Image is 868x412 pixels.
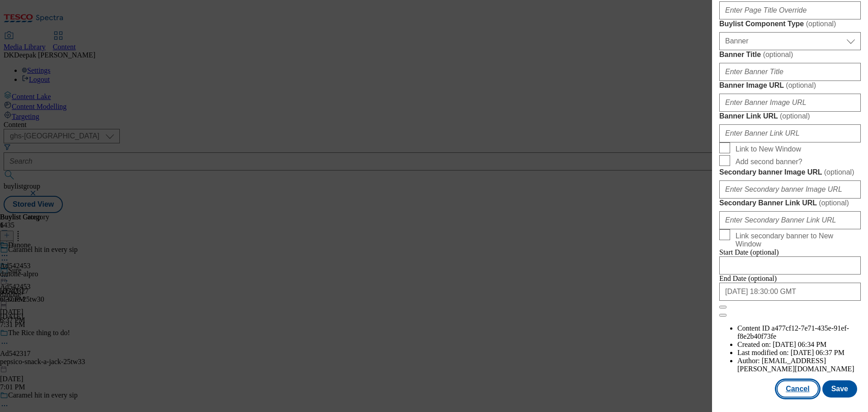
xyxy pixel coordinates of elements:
[719,81,861,90] label: Banner Image URL
[736,158,802,166] span: Add second banner?
[719,306,726,308] button: Close
[719,180,861,199] input: Enter Secondary banner Image URL
[763,51,793,58] span: ( optional )
[737,357,854,373] span: [EMAIL_ADDRESS][PERSON_NAME][DOMAIN_NAME]
[822,380,857,398] button: Save
[780,112,810,120] span: ( optional )
[719,283,861,301] input: Enter Date
[819,199,849,207] span: ( optional )
[719,94,861,112] input: Enter Banner Image URL
[719,248,779,256] span: Start Date (optional)
[773,341,826,348] span: [DATE] 06:34 PM
[786,81,816,89] span: ( optional )
[719,124,861,142] input: Enter Banner Link URL
[719,256,861,275] input: Enter Date
[737,324,861,341] li: Content ID
[719,112,861,121] label: Banner Link URL
[737,324,849,340] span: a477cf12-7e71-435e-91ef-f8e2b40f73fe
[719,63,861,81] input: Enter Banner Title
[737,341,861,349] li: Created on:
[719,168,861,177] label: Secondary banner Image URL
[777,380,818,398] button: Cancel
[719,211,861,229] input: Enter Secondary Banner Link URL
[806,20,836,28] span: ( optional )
[719,19,861,28] label: Buylist Component Type
[736,232,857,248] span: Link secondary banner to New Window
[719,199,861,208] label: Secondary Banner Link URL
[736,145,801,153] span: Link to New Window
[719,50,861,59] label: Banner Title
[824,168,854,176] span: ( optional )
[719,275,777,282] span: End Date (optional)
[791,349,844,356] span: [DATE] 06:37 PM
[719,1,861,19] input: Enter Page Title Override
[737,349,861,357] li: Last modified on:
[737,357,861,373] li: Author:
